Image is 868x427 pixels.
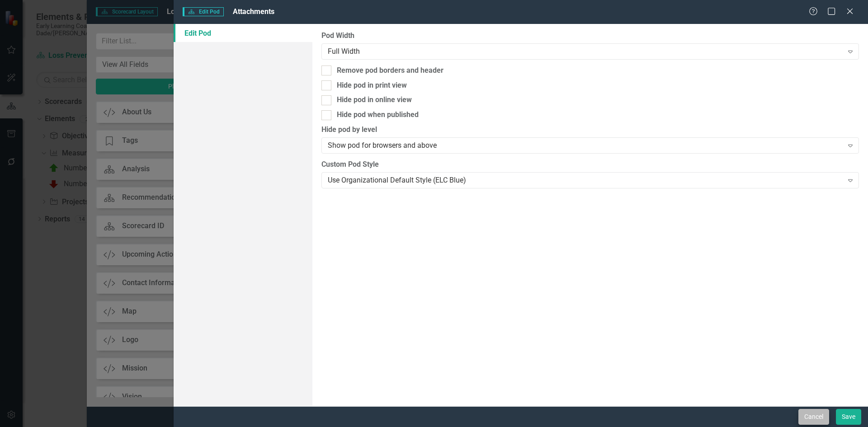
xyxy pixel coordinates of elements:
label: Hide pod by level [321,125,859,135]
span: Attachments [233,7,274,16]
div: Full Width [328,46,843,56]
div: Hide pod when published [337,110,419,120]
div: Use Organizational Default Style (ELC Blue) [328,175,843,185]
div: Remove pod borders and header [337,66,443,76]
div: Show pod for browsers and above [328,141,843,151]
div: Hide pod in print view [337,80,407,91]
label: Pod Width [321,31,859,41]
a: Edit Pod [174,24,312,42]
div: Hide pod in online view [337,95,412,105]
label: Custom Pod Style [321,160,859,170]
button: Save [836,409,861,425]
button: Cancel [798,409,829,425]
span: Edit Pod [183,7,224,16]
